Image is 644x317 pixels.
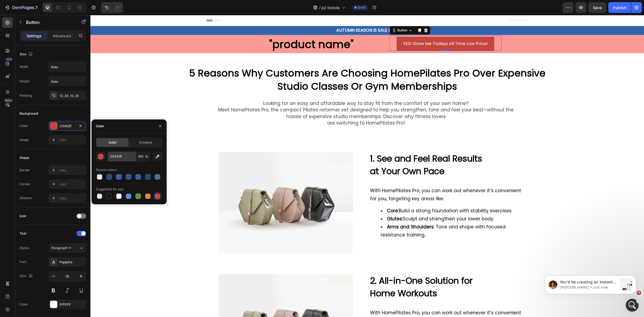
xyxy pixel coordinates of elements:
[20,155,29,160] div: Shape
[101,2,123,13] div: Undo/Redo
[20,196,32,201] div: Shadow
[290,209,415,223] span: : Tone and shape with focused resistance training.
[90,15,644,317] iframe: To enrich screen reader interactions, please activate Accessibility in Grammarly extension settings
[20,137,29,142] div: Image
[297,201,404,207] span: Sculpt and strengthen your lower body.
[280,294,431,309] span: With HomePilates Pro, you can work out whenever it’s convenient for you, targeting key areas like:
[280,172,431,187] span: With HomePilates Pro, you can work out whenever it’s convenient for you, targeting key areas like:
[109,140,116,145] span: Solid
[358,5,366,10] span: Draft
[53,33,71,39] p: Advanced
[588,2,606,13] button: Save
[60,93,85,98] div: 12, 24, 12, 24
[280,137,392,162] strong: 1. See and Feel Real Results at Your Own Pace
[60,138,85,143] div: Add...
[626,299,639,312] iframe: Intercom live chat
[306,22,404,36] button: <p>YES! Show Me Todays All Time Low Price!</p>
[237,105,314,111] span: are switching to HomePilates Pro!
[608,2,631,13] button: Publish
[20,302,28,307] div: Color
[280,260,382,284] strong: 2. All-in-One Solution for Home Workouts
[613,5,626,10] div: Publish
[313,25,397,33] p: YES! Show Me Todays All Time Low Price!
[637,291,641,295] span: 3
[2,2,40,13] button: 7
[20,111,38,116] div: Background
[27,33,42,39] p: Settings
[20,231,26,236] div: Text
[96,187,123,192] div: Suggested for you
[20,214,26,218] div: Icon
[20,272,34,280] div: Size
[297,192,308,199] strong: Core:
[49,76,86,86] input: Auto
[319,5,320,10] span: /
[537,265,644,303] iframe: Intercom notifications message
[26,19,72,25] p: Button
[99,51,455,78] strong: 5 Reasons Why Customers Are Choosing HomePilates Pro Over Expensive Studio Classes Or Gym Members...
[20,182,30,187] div: Corner
[20,260,26,264] div: Font
[60,302,85,307] div: FFFFFF
[173,85,378,92] span: Looking for an easy and affordable way to stay fit from the comfort of your own home?
[4,98,13,103] div: Beta
[128,92,423,104] span: Meet HomePilates Pro, the compact Pilates reformer set designed to help you strengthen, tone and ...
[60,196,85,201] div: Add...
[60,124,75,129] div: C5453F
[297,192,422,199] span: Build a strong foundation with stability exercises.
[5,57,13,61] div: 450
[20,93,32,98] div: Padding
[321,5,339,10] span: p2 listicle
[20,79,30,84] div: Height
[593,5,602,10] span: Save
[60,182,85,187] div: Add...
[20,51,34,58] div: Size
[145,154,148,159] span: %
[51,246,71,250] span: Paragraph 1*
[306,13,318,18] div: Button
[96,167,117,172] div: Recent colors
[20,168,30,173] div: Border
[20,246,29,250] div: Styles
[96,124,104,129] div: Color
[49,62,86,72] input: Auto
[139,140,152,145] span: Gradient
[108,152,136,161] input: Eg: FFFFFF
[128,137,262,238] img: image_demo.jpg
[60,260,85,265] div: Poppins
[297,201,312,207] strong: Glutes:
[179,22,263,37] strong: "product name"
[49,243,86,253] button: Paragraph 1*
[60,168,85,173] div: Add...
[35,4,38,11] p: 7
[297,209,343,215] strong: Arms and Shoulders
[20,64,28,69] div: Width
[20,123,28,128] div: Color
